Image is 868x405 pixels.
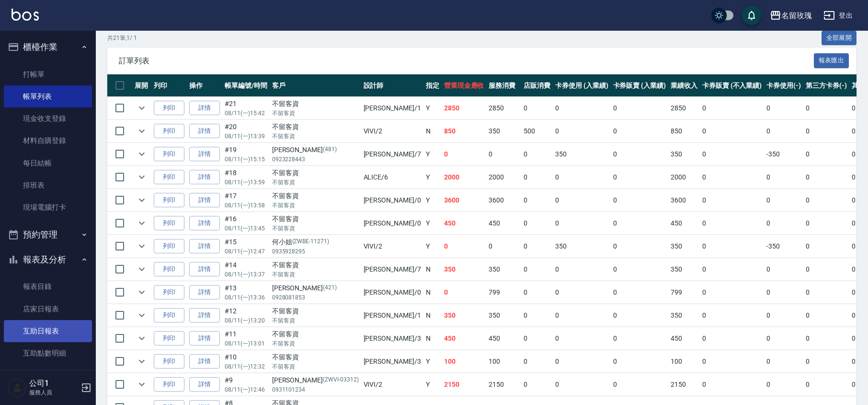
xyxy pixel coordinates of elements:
[272,237,359,247] div: 何小姐
[814,56,849,65] a: 報表匯出
[486,235,521,258] td: 0
[442,74,487,97] th: 營業現金應收
[154,216,184,231] button: 列印
[553,350,611,373] td: 0
[611,258,669,281] td: 0
[486,304,521,327] td: 350
[272,375,359,385] div: [PERSON_NAME]
[442,120,487,143] td: 850
[486,212,521,235] td: 450
[272,99,359,109] div: 不留客資
[272,122,359,132] div: 不留客資
[154,354,184,369] button: 列印
[442,327,487,350] td: 450
[225,293,267,302] p: 08/11 (一) 13:36
[700,166,764,189] td: 0
[423,120,442,143] td: N
[486,166,521,189] td: 2000
[700,327,764,350] td: 0
[781,10,812,22] div: 名留玫瑰
[521,97,553,119] td: 0
[222,143,270,166] td: #19
[803,327,849,350] td: 0
[222,304,270,327] td: #12
[135,239,149,253] button: expand row
[486,74,521,97] th: 服務消費
[135,124,149,138] button: expand row
[189,216,220,231] a: 詳情
[700,189,764,212] td: 0
[486,97,521,119] td: 2850
[323,375,359,385] p: (ZWVI-03312)
[668,120,700,143] td: 850
[189,285,220,300] a: 詳情
[668,143,700,166] td: 350
[4,247,92,272] button: 報表及分析
[700,120,764,143] td: 0
[820,7,857,24] button: 登出
[423,373,442,396] td: Y
[272,191,359,201] div: 不留客資
[442,350,487,373] td: 100
[225,224,267,233] p: 08/11 (一) 13:45
[189,170,220,185] a: 詳情
[423,235,442,258] td: Y
[272,352,359,362] div: 不留客資
[668,97,700,119] td: 2850
[154,239,184,254] button: 列印
[361,327,423,350] td: [PERSON_NAME] /3
[135,285,149,299] button: expand row
[814,53,849,68] button: 報表匯出
[611,166,669,189] td: 0
[361,212,423,235] td: [PERSON_NAME] /0
[423,74,442,97] th: 指定
[742,6,761,25] button: save
[323,145,337,155] p: (481)
[521,235,553,258] td: 0
[189,101,220,116] a: 詳情
[272,224,359,233] p: 不留客資
[272,201,359,210] p: 不留客資
[189,331,220,346] a: 詳情
[4,63,92,85] a: 打帳單
[764,143,803,166] td: -350
[803,350,849,373] td: 0
[442,97,487,119] td: 2850
[700,350,764,373] td: 0
[442,281,487,304] td: 0
[764,212,803,235] td: 0
[361,304,423,327] td: [PERSON_NAME] /1
[222,212,270,235] td: #16
[611,212,669,235] td: 0
[553,189,611,212] td: 0
[553,235,611,258] td: 350
[803,258,849,281] td: 0
[135,377,149,392] button: expand row
[423,327,442,350] td: N
[225,270,267,279] p: 08/11 (一) 13:37
[29,379,78,388] h5: 公司1
[486,373,521,396] td: 2150
[292,237,330,247] p: (ZWBE-11271)
[270,74,361,97] th: 客戶
[222,327,270,350] td: #11
[423,350,442,373] td: Y
[154,308,184,323] button: 列印
[272,247,359,256] p: 0935928295
[272,385,359,394] p: 0931101234
[611,189,669,212] td: 0
[154,101,184,116] button: 列印
[189,239,220,254] a: 詳情
[822,31,857,46] button: 全部展開
[700,304,764,327] td: 0
[135,308,149,322] button: expand row
[803,212,849,235] td: 0
[442,189,487,212] td: 3600
[154,170,184,185] button: 列印
[700,74,764,97] th: 卡券販賣 (不入業績)
[4,85,92,107] a: 帳單列表
[361,143,423,166] td: [PERSON_NAME] /7
[803,120,849,143] td: 0
[442,373,487,396] td: 2150
[187,74,222,97] th: 操作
